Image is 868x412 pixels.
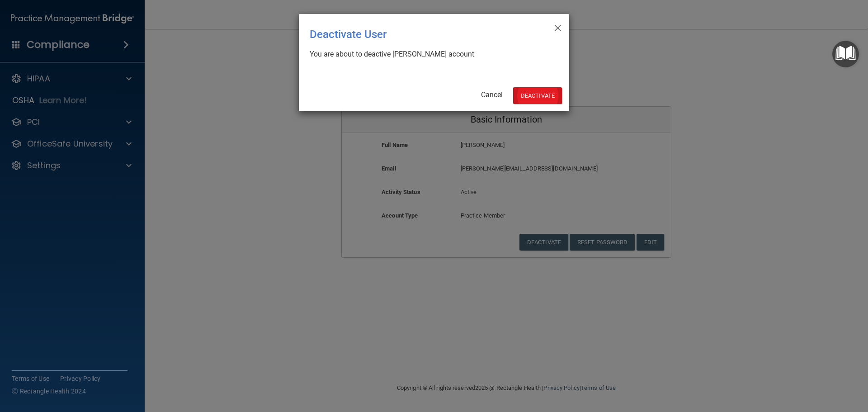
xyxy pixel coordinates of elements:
[481,90,503,99] a: Cancel
[513,87,562,104] button: Deactivate
[832,41,859,67] button: Open Resource Center
[554,18,562,36] span: ×
[310,49,551,59] div: You are about to deactive [PERSON_NAME] account
[310,21,521,47] div: Deactivate User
